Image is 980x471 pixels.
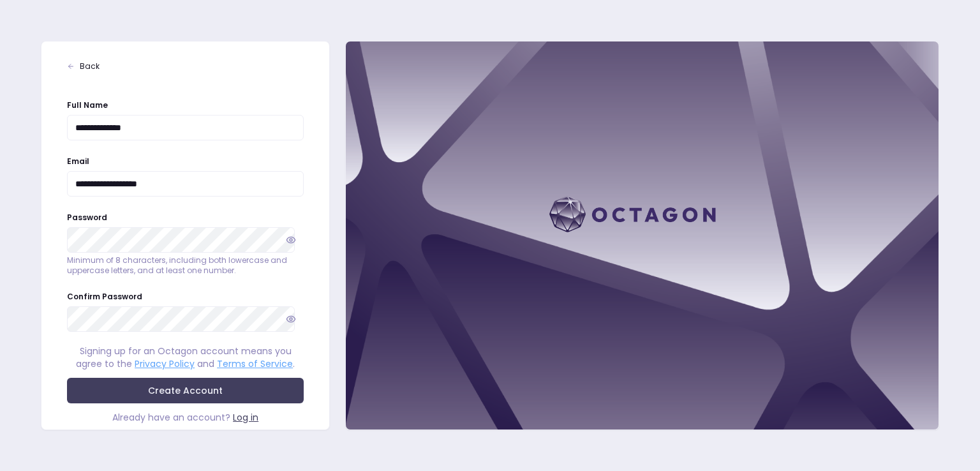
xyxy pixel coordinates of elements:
[67,411,304,424] div: Already have an account?
[67,291,142,302] label: Confirm Password
[67,156,89,167] label: Email
[67,378,304,403] button: Create Account
[217,357,293,370] a: Terms of Service
[67,100,108,110] label: Full Name
[233,411,258,424] a: Log in
[135,357,195,370] a: Privacy Policy
[67,345,304,370] div: Signing up for an Octagon account means you agree to the and .
[80,61,100,71] span: Back
[67,255,304,276] p: Minimum of 8 characters, including both lowercase and uppercase letters, and at least one number.
[67,61,304,71] a: Back
[67,212,107,223] label: Password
